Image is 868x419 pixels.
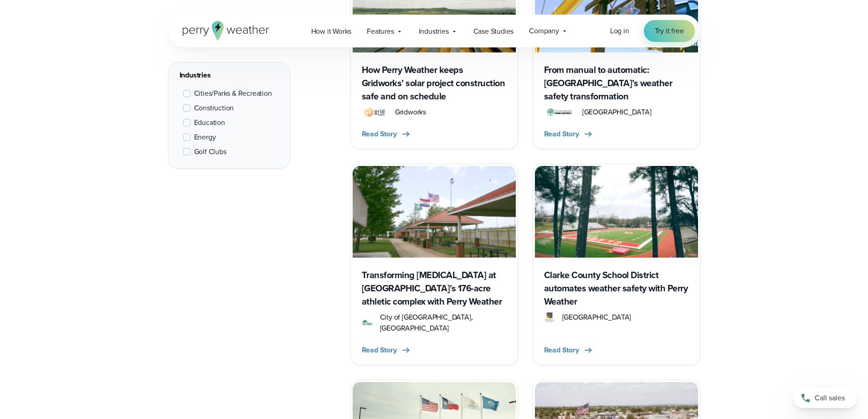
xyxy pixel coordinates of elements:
[362,269,507,308] h3: Transforming [MEDICAL_DATA] at [GEOGRAPHIC_DATA]’s 176-acre athletic complex with Perry Weather
[610,26,629,36] a: Log in
[362,345,411,356] button: Read Story
[529,26,559,36] span: Company
[362,129,397,140] span: Read Story
[350,164,518,365] a: Chesterfield Parks and Recreation Featured Image Transforming [MEDICAL_DATA] at [GEOGRAPHIC_DATA]...
[380,312,507,334] span: City of [GEOGRAPHIC_DATA], [GEOGRAPHIC_DATA]
[466,22,522,41] a: Case Studies
[544,107,575,118] img: Schaumburg-Park-District-1.svg
[533,164,700,365] a: Clarke County Schools Featured Image Clarke County School District automates weather safety with ...
[644,20,695,42] a: Try it free
[194,146,226,157] span: Golf Clubs
[194,103,234,114] span: Construction
[419,26,449,37] span: Industries
[303,22,360,41] a: How it Works
[815,393,845,403] span: Call sales
[544,63,689,103] h3: From manual to automatic: [GEOGRAPHIC_DATA]’s weather safety transformation
[544,129,579,140] span: Read Story
[362,345,397,356] span: Read Story
[353,166,516,258] img: Chesterfield Parks and Recreation Featured Image
[362,107,388,118] img: Gridworks.svg
[473,26,514,37] span: Case Studies
[362,129,411,140] button: Read Story
[362,317,373,328] img: Chesterfield MO Logo
[311,26,352,37] span: How it Works
[180,70,279,81] div: Industries
[367,26,394,37] span: Features
[395,107,426,118] span: Gridworks
[194,117,225,128] span: Education
[194,88,272,99] span: Cities/Parks & Recreation
[194,132,216,143] span: Energy
[793,388,857,408] a: Call sales
[544,269,689,308] h3: Clarke County School District automates weather safety with Perry Weather
[362,63,507,103] h3: How Perry Weather keeps Gridworks’ solar project construction safe and on schedule
[544,345,594,356] button: Read Story
[544,345,579,356] span: Read Story
[655,26,684,36] span: Try it free
[562,312,632,323] span: [GEOGRAPHIC_DATA]
[610,26,629,36] span: Log in
[544,312,555,323] img: Clarke County Schools Logo Color
[582,107,652,118] span: [GEOGRAPHIC_DATA]
[535,166,698,258] img: Clarke County Schools Featured Image
[544,129,594,140] button: Read Story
